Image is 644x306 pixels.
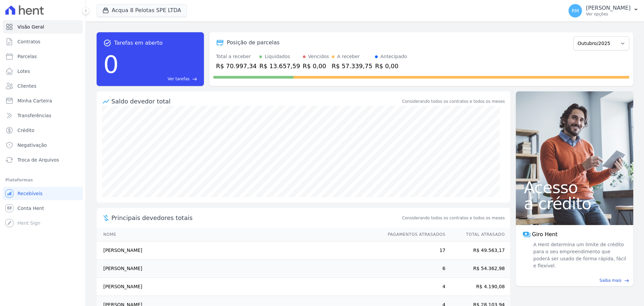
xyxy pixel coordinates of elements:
[586,11,631,17] p: Ver opções
[216,53,257,60] div: Total a receber
[3,20,83,34] a: Visão Geral
[227,39,280,47] div: Posição de parcelas
[402,98,505,104] div: Considerando todos os contratos e todos os meses
[3,202,83,215] a: Conta Hent
[17,38,40,45] span: Contratos
[17,190,43,197] span: Recebíveis
[3,50,83,63] a: Parcelas
[17,53,37,60] span: Parcelas
[572,8,579,13] span: RM
[520,277,629,283] a: Saiba mais east
[17,112,51,119] span: Transferências
[259,61,300,71] div: R$ 13.657,59
[3,138,83,152] a: Negativação
[586,5,631,11] p: [PERSON_NAME]
[332,61,372,71] div: R$ 57.339,75
[3,153,83,167] a: Troca de Arquivos
[97,4,187,17] button: Acqua 8 Pelotas SPE LTDA
[103,39,111,47] span: task_alt
[3,124,83,137] a: Crédito
[3,35,83,48] a: Contratos
[524,179,625,195] span: Acesso
[446,260,510,278] td: R$ 54.362,98
[114,39,163,47] span: Tarefas em aberto
[17,83,36,89] span: Clientes
[17,127,35,134] span: Crédito
[97,228,381,242] th: Nome
[381,278,446,296] td: 4
[3,64,83,78] a: Lotes
[563,1,644,20] button: RM [PERSON_NAME] Ver opções
[17,97,52,104] span: Minha Carteira
[532,241,627,269] span: A Hent determina um limite de crédito para o seu empreendimento que poderá ser usado de forma ráp...
[17,157,59,163] span: Troca de Arquivos
[111,97,401,106] div: Saldo devedor total
[97,242,381,260] td: [PERSON_NAME]
[192,77,197,82] span: east
[380,53,407,60] div: Antecipado
[97,278,381,296] td: [PERSON_NAME]
[216,61,257,71] div: R$ 70.997,34
[265,53,290,60] div: Liquidados
[337,53,360,60] div: A receber
[599,277,622,283] span: Saiba mais
[524,195,625,212] span: a crédito
[308,53,329,60] div: Vencidos
[381,260,446,278] td: 6
[3,79,83,93] a: Clientes
[446,228,510,242] th: Total Atrasado
[17,205,44,212] span: Conta Hent
[103,47,119,82] div: 0
[446,278,510,296] td: R$ 4.190,08
[402,215,505,221] span: Considerando todos os contratos e todos os meses
[624,278,629,283] span: east
[381,242,446,260] td: 17
[3,94,83,107] a: Minha Carteira
[375,61,407,71] div: R$ 0,00
[5,176,80,184] div: Plataformas
[17,142,47,148] span: Negativação
[3,109,83,122] a: Transferências
[303,61,329,71] div: R$ 0,00
[446,242,510,260] td: R$ 49.563,17
[17,68,30,75] span: Lotes
[17,24,44,30] span: Visão Geral
[532,230,557,238] span: Giro Hent
[381,228,446,242] th: Pagamentos Atrasados
[3,187,83,200] a: Recebíveis
[111,213,401,222] span: Principais devedores totais
[97,260,381,278] td: [PERSON_NAME]
[121,76,197,82] a: Ver tarefas east
[168,76,190,82] span: Ver tarefas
